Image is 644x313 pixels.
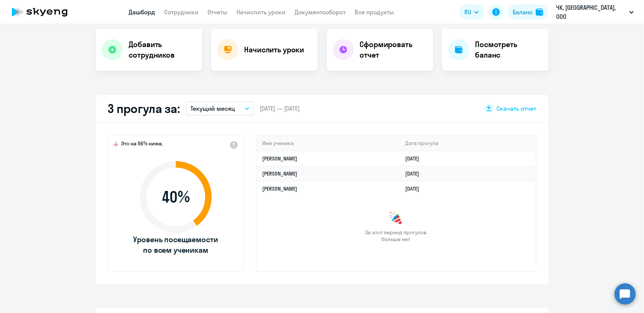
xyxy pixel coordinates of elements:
[129,8,155,16] a: Дашборд
[260,104,300,113] span: [DATE] — [DATE]
[208,8,228,16] a: Отчеты
[237,8,286,16] a: Начислить уроки
[132,234,219,255] span: Уровень посещаемости по всем ученикам
[389,211,404,226] img: congrats
[191,104,235,113] p: Текущий месяц
[399,136,535,151] th: Дата прогула
[508,5,548,20] button: Балансbalance
[257,136,400,151] th: Имя ученика
[186,101,254,116] button: Текущий месяц
[263,185,298,192] a: [PERSON_NAME]
[475,39,543,60] h4: Посмотреть баланс
[121,140,163,149] span: Это на 56% ниже,
[132,188,219,206] span: 40 %
[459,5,484,20] button: RU
[405,185,425,192] a: [DATE]
[556,3,626,21] p: ЧК, [GEOGRAPHIC_DATA], ООО
[464,8,471,17] span: RU
[405,170,425,177] a: [DATE]
[405,155,425,162] a: [DATE]
[364,229,428,243] span: За этот период прогулов больше нет
[164,8,199,16] a: Сотрудники
[129,39,196,60] h4: Добавить сотрудников
[244,44,304,55] h4: Начислить уроки
[263,155,298,162] a: [PERSON_NAME]
[552,3,638,21] button: ЧК, [GEOGRAPHIC_DATA], ООО
[536,8,543,16] img: balance
[295,8,346,16] a: Документооборот
[497,104,536,113] span: Скачать отчет
[263,170,298,177] a: [PERSON_NAME]
[108,101,180,116] h2: 3 прогула за:
[513,8,533,17] div: Баланс
[355,8,394,16] a: Все продукты
[360,39,427,60] h4: Сформировать отчет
